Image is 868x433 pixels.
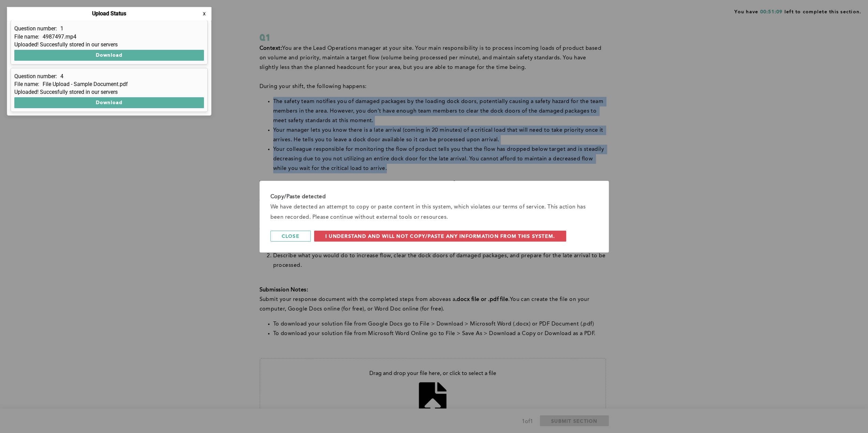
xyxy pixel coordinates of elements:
p: Question number: [14,26,57,32]
div: We have detected an attempt to copy or paste content in this system, which violates our terms of ... [270,202,598,222]
span: I understand and will not copy/paste any information from this system. [325,233,555,239]
p: File name: [14,34,39,40]
div: Uploaded! Succesfully stored in our servers [14,89,204,95]
button: Download [14,50,204,61]
button: Download [14,97,204,108]
p: 1 [60,26,63,32]
p: 4 [60,73,63,80]
p: File name: [14,81,39,87]
p: Question number: [14,73,57,80]
span: Close [282,233,299,239]
button: Close [270,231,311,242]
h4: Upload Status [92,11,126,17]
button: Show Uploads [7,7,67,18]
button: I understand and will not copy/paste any information from this system. [314,231,567,242]
p: File Upload - Sample Document.pdf [43,81,128,87]
button: x [201,10,208,17]
div: Uploaded! Succesfully stored in our servers [14,42,204,48]
div: Copy/Paste detected [270,192,598,202]
p: 4987497.mp4 [43,34,76,40]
